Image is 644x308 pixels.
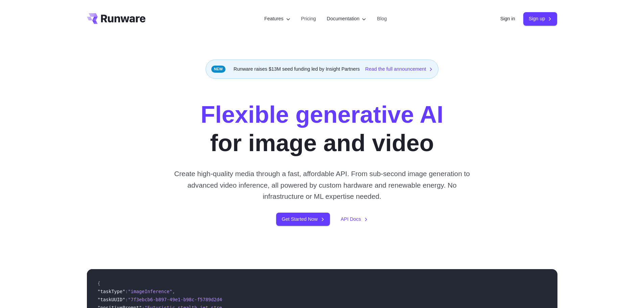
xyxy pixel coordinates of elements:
a: API Docs [341,215,368,223]
a: Go to / [87,13,146,24]
span: "taskType" [98,289,125,294]
div: Runware raises $13M seed funding led by Insight Partners [206,60,439,79]
span: , [172,289,175,294]
a: Pricing [301,15,316,23]
span: : [125,289,128,294]
a: Get Started Now [276,213,330,226]
span: "7f3ebcb6-b897-49e1-b98c-f5789d2d40d7" [128,297,233,302]
label: Features [264,15,290,23]
span: { [98,281,100,286]
span: "imageInference" [128,289,172,294]
h1: for image and video [200,100,443,157]
label: Documentation [327,15,366,23]
a: Blog [377,15,387,23]
span: : [125,297,128,302]
p: Create high-quality media through a fast, affordable API. From sub-second image generation to adv... [171,168,473,202]
a: Sign in [500,15,515,23]
a: Read the full announcement [365,65,433,73]
span: "taskUUID" [98,297,125,302]
a: Sign up [523,12,557,25]
strong: Flexible generative AI [200,101,443,128]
